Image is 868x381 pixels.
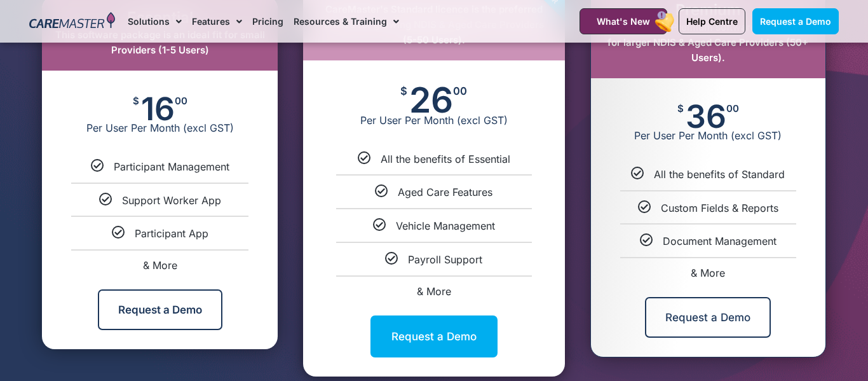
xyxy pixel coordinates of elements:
[98,289,222,330] a: Request a Demo
[686,104,726,129] span: 36
[141,96,175,121] span: 16
[398,186,492,198] span: Aged Care Features
[396,219,495,232] span: Vehicle Management
[645,297,771,338] a: Request a Demo
[691,267,725,279] span: & More
[591,129,825,142] span: Per User Per Month (excl GST)
[453,86,467,97] span: 00
[654,168,785,181] span: All the benefits of Standard
[135,227,208,240] span: Participant App
[303,114,564,127] span: Per User Per Month (excl GST)
[752,8,839,34] a: Request a Demo
[726,104,739,113] span: 00
[55,29,265,56] span: This software package is an ideal fit for small Providers (1-5 Users)
[417,285,451,298] span: & More
[381,153,510,165] span: All the benefits of Essential
[122,194,221,207] span: Support Worker App
[686,16,738,27] span: Help Centre
[408,253,482,266] span: Payroll Support
[606,21,811,64] span: CareMaster's Premium software is designed for larger NDIS & Aged Care Providers (50+ Users).
[400,86,407,97] span: $
[663,235,776,247] span: Document Management
[409,86,453,114] span: 26
[760,16,831,27] span: Request a Demo
[133,96,139,106] span: $
[370,315,498,357] a: Request a Demo
[29,12,115,31] img: CareMaster Logo
[114,160,229,173] span: Participant Management
[175,96,187,106] span: 00
[677,104,684,113] span: $
[143,259,177,272] span: & More
[324,3,544,46] span: CareMaster's Standard licence is the preferred choice for growing NDIS & Aged Care Providers (5-5...
[42,121,278,134] span: Per User Per Month (excl GST)
[597,16,650,27] span: What's New
[679,8,745,34] a: Help Centre
[661,202,778,214] span: Custom Fields & Reports
[580,8,667,34] a: What's New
